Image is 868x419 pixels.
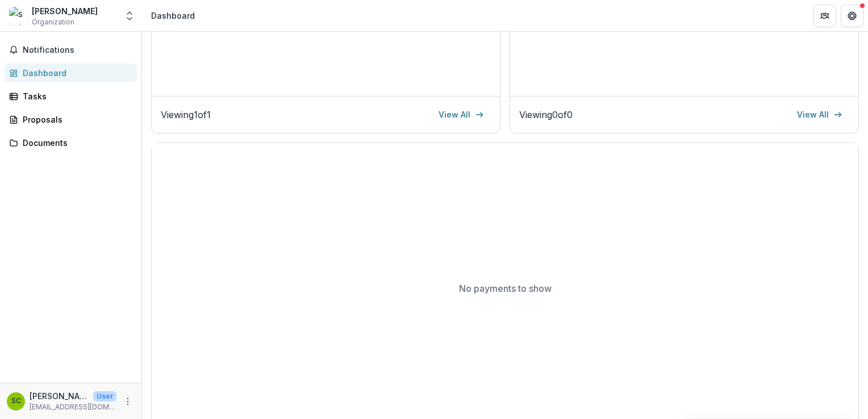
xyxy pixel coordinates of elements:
[5,133,137,152] a: Documents
[151,10,195,22] div: Dashboard
[147,7,199,24] nav: breadcrumb
[23,114,128,125] div: Proposals
[30,402,116,412] p: [EMAIL_ADDRESS][DOMAIN_NAME]
[813,5,836,27] button: Partners
[23,137,128,149] div: Documents
[30,390,89,402] p: [PERSON_NAME]
[9,7,27,25] img: susie smith
[23,67,128,79] div: Dashboard
[5,64,137,82] a: Dashboard
[5,110,137,129] a: Proposals
[161,108,211,121] p: Viewing 1 of 1
[841,5,863,27] button: Get Help
[519,108,573,121] p: Viewing 0 of 0
[122,5,137,27] button: Open entity switcher
[32,5,98,17] div: [PERSON_NAME]
[790,106,849,124] a: View All
[11,397,21,405] div: sharon carrozza
[23,45,132,55] span: Notifications
[121,395,135,408] button: More
[23,90,128,102] div: Tasks
[432,106,491,124] a: View All
[93,391,116,401] p: User
[32,17,74,27] span: Organization
[5,87,137,106] a: Tasks
[5,41,137,59] button: Notifications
